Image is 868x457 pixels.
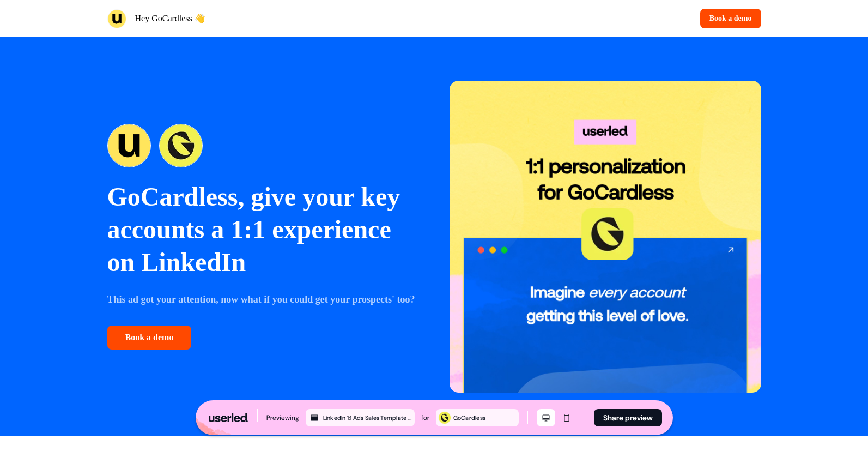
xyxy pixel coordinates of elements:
[107,294,415,305] strong: This ad got your attention, now what if you could get your prospects' too?
[537,409,555,426] button: Desktop mode
[266,412,299,423] div: Previewing
[421,412,429,423] div: for
[135,12,205,25] p: Hey GoCardless 👋
[107,181,419,279] p: GoCardless, give your key accounts a 1:1 experience on LinkedIn
[323,413,412,423] div: LinkedIn 1:1 Ads Sales Template (APPROVED)
[594,409,662,426] button: Share preview
[700,9,761,28] button: Book a demo
[557,409,576,426] button: Mobile mode
[107,326,192,350] button: Book a demo
[453,413,517,423] div: GoCardless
